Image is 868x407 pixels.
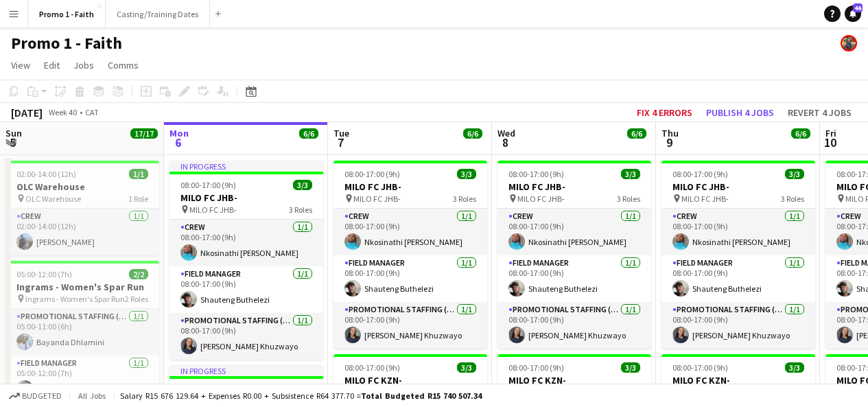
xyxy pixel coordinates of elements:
div: CAT [85,107,99,117]
span: 02:00-14:00 (12h) [16,169,76,179]
span: 3/3 [293,180,312,190]
span: Week 40 [45,107,80,117]
span: 46 [853,3,863,12]
button: Casting/Training Dates [106,1,210,27]
app-card-role: Crew1/108:00-17:00 (9h)Nkosinathi [PERSON_NAME] [661,209,815,255]
span: Budgeted [22,391,62,401]
span: Thu [661,127,679,139]
app-card-role: Promotional Staffing (Brand Ambassadors)1/108:00-17:00 (9h)[PERSON_NAME] Khuzwayo [661,302,815,349]
app-job-card: 08:00-17:00 (9h)3/3MILO FC JHB- MILO FC JHB-3 RolesCrew1/108:00-17:00 (9h)Nkosinathi [PERSON_NAME... [333,161,487,349]
span: MILO FC JHB- [189,205,237,215]
div: 2 Jobs [464,140,485,150]
span: 08:00-17:00 (9h) [672,362,728,373]
a: View [5,56,36,74]
h3: OLC Warehouse [5,181,159,193]
span: 6/6 [791,128,810,139]
span: 3 Roles [617,194,640,204]
h3: MILO FC KZN- [497,374,651,386]
app-card-role: Crew1/108:00-17:00 (9h)Nkosinathi [PERSON_NAME] [169,220,323,266]
a: Edit [38,56,65,74]
button: Publish 4 jobs [701,104,779,121]
span: 8 [495,135,515,150]
span: 2/2 [129,269,148,279]
span: 17/17 [130,128,158,139]
span: 9 [659,135,679,150]
span: 1/1 [129,169,148,179]
span: Comms [108,59,139,71]
span: Wed [497,127,515,139]
span: Ingrams - Women's Spar Run [25,294,125,304]
span: Sun [5,127,22,139]
app-card-role: Promotional Staffing (Brand Ambassadors)1/108:00-17:00 (9h)[PERSON_NAME] Khuzwayo [497,302,651,349]
app-card-role: Crew1/102:00-14:00 (12h)[PERSON_NAME] [5,209,159,255]
span: MILO FC JHB- [681,194,729,204]
span: 05:00-12:00 (7h) [16,269,72,279]
app-card-role: Field Manager1/108:00-17:00 (9h)Shauteng Buthelezi [497,255,651,302]
span: MILO FC JHB- [353,194,401,204]
span: 08:00-17:00 (9h) [180,180,236,190]
span: 3/3 [457,169,476,179]
span: Tue [333,127,349,139]
h3: MILO FC KZN- [661,374,815,386]
span: Mon [169,127,189,139]
div: In progress [169,365,323,376]
span: 3 Roles [781,194,804,204]
app-user-avatar: Faith Mphafudi [841,35,857,51]
span: 10 [823,135,836,150]
span: Fri [825,127,836,139]
span: 3/3 [621,362,640,373]
span: OLC Warehouse [25,194,81,204]
span: All jobs [75,391,108,401]
span: 5 [3,135,22,150]
app-card-role: Field Manager1/105:00-12:00 (7h)[PERSON_NAME] [5,356,159,402]
span: 3 Roles [453,194,476,204]
h1: Promo 1 - Faith [11,33,122,54]
h3: MILO FC JHB- [661,181,815,193]
span: 08:00-17:00 (9h) [344,362,400,373]
app-card-role: Crew1/108:00-17:00 (9h)Nkosinathi [PERSON_NAME] [497,209,651,255]
app-job-card: 08:00-17:00 (9h)3/3MILO FC JHB- MILO FC JHB-3 RolesCrew1/108:00-17:00 (9h)Nkosinathi [PERSON_NAME... [497,161,651,349]
h3: MILO FC JHB- [169,191,323,204]
div: 05:00-12:00 (7h)2/2Ingrams - Women's Spar Run Ingrams - Women's Spar Run2 RolesPromotional Staffi... [5,261,159,402]
a: Comms [102,56,144,74]
app-card-role: Promotional Staffing (Brand Ambassadors)1/108:00-17:00 (9h)[PERSON_NAME] Khuzwayo [169,313,323,360]
span: 08:00-17:00 (9h) [344,169,400,179]
span: 6 [167,135,189,150]
span: 3 Roles [289,205,312,215]
a: Jobs [68,56,99,74]
app-job-card: In progress08:00-17:00 (9h)3/3MILO FC JHB- MILO FC JHB-3 RolesCrew1/108:00-17:00 (9h)Nkosinathi [... [169,161,323,360]
span: MILO FC JHB- [517,194,565,204]
a: 46 [845,5,861,22]
app-job-card: 08:00-17:00 (9h)3/3MILO FC JHB- MILO FC JHB-3 RolesCrew1/108:00-17:00 (9h)Nkosinathi [PERSON_NAME... [661,161,815,349]
span: 08:00-17:00 (9h) [508,362,564,373]
span: 08:00-17:00 (9h) [672,169,728,179]
span: 7 [331,135,349,150]
span: 6/6 [463,128,482,139]
span: Total Budgeted R15 740 507.34 [361,391,482,401]
span: 6/6 [299,128,318,139]
app-card-role: Promotional Staffing (Brand Ambassadors)1/108:00-17:00 (9h)[PERSON_NAME] Khuzwayo [333,302,487,349]
button: Budgeted [7,388,64,404]
div: 2 Jobs [300,140,321,150]
div: [DATE] [11,106,43,119]
span: 6/6 [627,128,646,139]
span: 3/3 [785,169,804,179]
button: Fix 4 errors [631,104,698,121]
span: 3/3 [785,362,804,373]
button: Revert 4 jobs [782,104,857,121]
span: Edit [44,59,60,71]
app-card-role: Field Manager1/108:00-17:00 (9h)Shauteng Buthelezi [333,255,487,302]
div: 12 Jobs [131,140,157,150]
div: 2 Jobs [792,140,813,150]
span: 2 Roles [125,294,148,304]
h3: MILO FC JHB- [497,181,651,193]
h3: MILO FC JHB- [333,181,487,193]
app-job-card: 02:00-14:00 (12h)1/1OLC Warehouse OLC Warehouse1 RoleCrew1/102:00-14:00 (12h)[PERSON_NAME] [5,161,159,255]
app-card-role: Promotional Staffing (Brand Ambassadors)1/105:00-11:00 (6h)Bayanda Dhlamini [5,309,159,356]
app-card-role: Field Manager1/108:00-17:00 (9h)Shauteng Buthelezi [169,266,323,313]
